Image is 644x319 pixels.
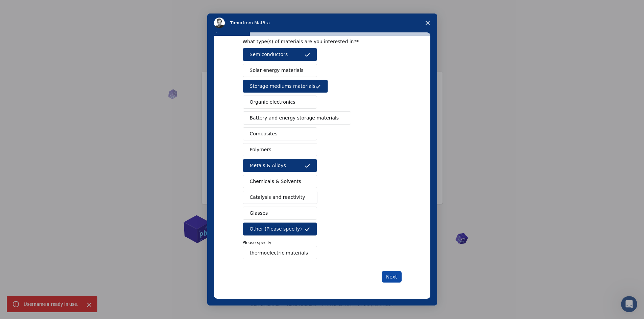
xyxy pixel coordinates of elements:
[243,222,317,236] button: Other (Please specify)
[243,240,402,246] p: Please specify
[250,99,295,106] span: Organic electronics
[243,20,270,25] span: from Mat3ra
[250,210,268,217] span: Glasses
[243,38,391,45] div: What type(s) of materials are you interested in?
[243,127,317,140] button: Composites
[382,271,402,283] button: Next
[418,14,437,32] span: Close survey
[243,191,318,204] button: Catalysis and reactivity
[250,162,286,169] span: Metals & Alloys
[243,111,352,125] button: Battery and energy storage materials
[250,146,271,153] span: Polymers
[243,143,317,156] button: Polymers
[214,18,225,28] img: Profile image for Timur
[250,83,315,90] span: Storage mediums materials
[230,20,243,25] span: Timur
[250,67,304,74] span: Solar energy materials
[250,225,302,233] span: Other (Please specify)
[243,80,328,93] button: Storage mediums materials
[250,51,288,58] span: Semiconductors
[243,64,317,77] button: Solar energy materials
[243,175,317,188] button: Chemicals & Solvents
[250,178,301,185] span: Chemicals & Solvents
[250,194,305,201] span: Catalysis and reactivity
[243,207,317,220] button: Glasses
[243,246,317,259] input: Enter response
[243,159,317,172] button: Metals & Alloys
[243,48,317,61] button: Semiconductors
[250,114,339,122] span: Battery and energy storage materials
[243,96,317,109] button: Organic electronics
[14,5,34,11] span: Destek
[250,130,278,137] span: Composites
